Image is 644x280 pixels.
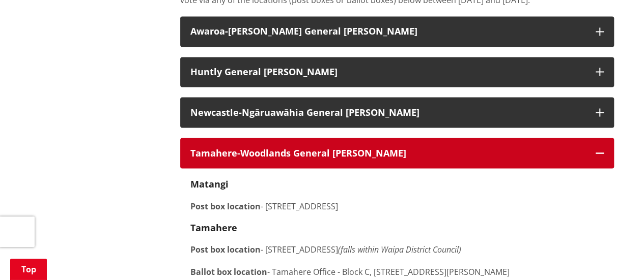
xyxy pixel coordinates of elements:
em: (falls within Waipa District Council) [338,243,461,255]
strong: Matangi [190,177,229,190]
button: Newcastle-Ngāruawāhia General [PERSON_NAME] [180,97,614,128]
strong: Newcastle-Ngāruawāhia General [PERSON_NAME] [190,106,419,118]
strong: Ballot box location [190,266,267,277]
strong: Tamahere [190,221,237,233]
h3: Huntly General [PERSON_NAME] [190,67,585,77]
a: Top [10,259,47,280]
strong: Post box location [190,200,261,211]
p: - [STREET_ADDRESS] [190,243,604,255]
button: Huntly General [PERSON_NAME] [180,57,614,87]
iframe: Messenger Launcher [597,237,634,274]
button: Tamahere-Woodlands General [PERSON_NAME] [180,138,614,168]
p: - [STREET_ADDRESS] [190,200,604,212]
h3: Awaroa-[PERSON_NAME] General [PERSON_NAME] [190,26,585,37]
button: Awaroa-[PERSON_NAME] General [PERSON_NAME] [180,16,614,47]
strong: Post box location [190,243,261,255]
p: - Tamahere Office - Block C, [STREET_ADDRESS][PERSON_NAME] [190,265,604,277]
strong: Tamahere-Woodlands General [PERSON_NAME] [190,146,406,159]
